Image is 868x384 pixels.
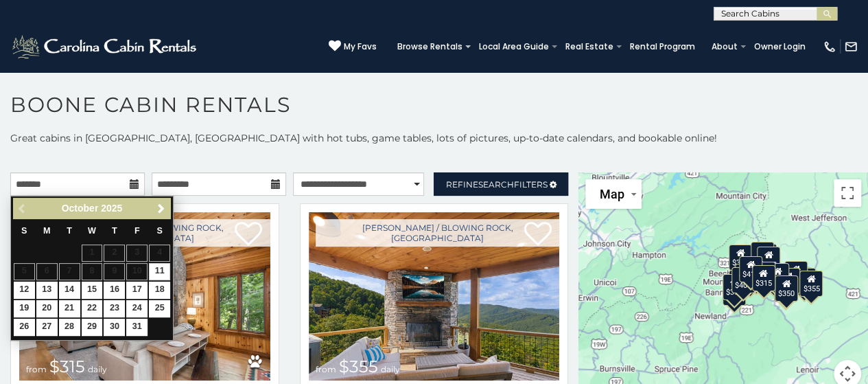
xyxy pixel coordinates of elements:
div: $400 [731,267,755,293]
a: 21 [59,300,80,317]
span: daily [88,364,107,374]
a: My Favs [329,40,377,54]
img: Rocky Top Retreat [309,212,560,381]
a: 15 [82,282,103,299]
span: Search [478,179,514,190]
div: $320 [751,241,774,267]
span: Sunday [21,226,27,236]
div: $410 [739,256,762,282]
div: $375 [723,273,746,300]
span: Monday [43,226,51,236]
a: 16 [104,282,125,299]
a: 26 [14,319,35,336]
a: 13 [36,282,58,299]
span: Friday [134,226,140,236]
img: mail-regular-white.png [844,40,858,54]
a: About [705,37,744,56]
div: $380 [766,262,789,289]
span: Thursday [112,226,117,236]
span: Tuesday [67,226,72,236]
span: $355 [339,357,378,376]
a: 31 [126,319,148,336]
div: $250 [757,247,780,273]
span: Wednesday [88,226,96,236]
a: 12 [14,282,35,299]
span: from [316,364,336,374]
div: $355 [800,271,823,297]
span: October [62,203,99,214]
a: 22 [82,300,103,317]
button: Change map style [585,179,642,209]
div: $345 [723,280,746,306]
div: $350 [775,275,798,302]
span: 2025 [101,203,122,214]
span: $315 [49,357,85,376]
a: 18 [149,282,170,299]
a: Local Area Guide [472,37,556,56]
a: 19 [14,300,35,317]
a: 25 [149,300,170,317]
a: RefineSearchFilters [434,172,568,196]
span: Next [156,203,167,214]
div: $305 [729,244,752,270]
span: Map [599,187,624,201]
button: Toggle fullscreen view [834,179,861,207]
a: Real Estate [559,37,620,56]
a: 17 [126,282,148,299]
a: 30 [104,319,125,336]
a: 20 [36,300,58,317]
div: $930 [784,261,808,287]
a: Owner Login [747,37,812,56]
a: 27 [36,319,58,336]
div: $395 [753,261,776,287]
a: 24 [126,300,148,317]
a: [PERSON_NAME] / Blowing Rock, [GEOGRAPHIC_DATA] [316,219,560,247]
div: $315 [752,265,775,291]
a: 11 [149,263,170,280]
a: Next [152,200,169,217]
span: from [26,364,47,374]
span: My Favs [344,41,377,53]
img: White-1-2.png [10,33,200,60]
a: 14 [59,282,80,299]
img: phone-regular-white.png [823,40,836,54]
a: Browse Rentals [390,37,469,56]
span: Saturday [157,226,163,236]
span: daily [381,364,400,374]
a: 23 [104,300,125,317]
a: Rental Program [623,37,702,56]
span: Refine Filters [446,179,548,190]
a: Rocky Top Retreat from $355 daily [309,212,560,381]
a: 29 [82,319,103,336]
a: 28 [59,319,80,336]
